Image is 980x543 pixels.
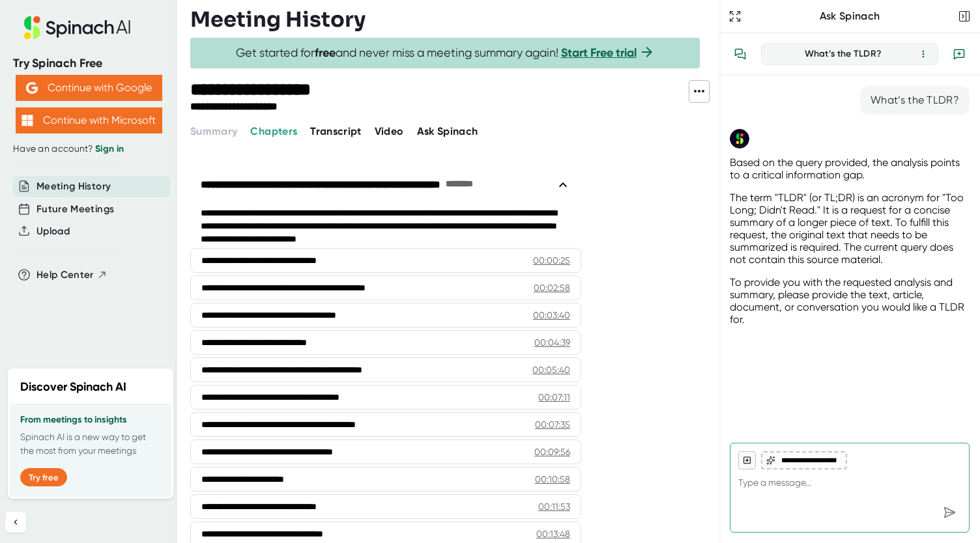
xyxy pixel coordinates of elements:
[190,7,366,32] h3: Meeting History
[561,46,637,60] a: Start Free trial
[535,473,570,486] div: 00:10:58
[744,10,955,23] div: Ask Spinach
[375,125,404,137] span: Video
[417,124,478,139] button: Ask Spinach
[250,125,297,137] span: Chapters
[315,46,336,60] b: free
[534,281,570,294] div: 00:02:58
[5,512,26,533] button: Collapse sidebar
[538,391,570,404] div: 00:07:11
[250,124,297,139] button: Chapters
[730,276,970,326] p: To provide you with the requested analysis and summary, please provide the text, article, documen...
[36,268,108,283] button: Help Center
[730,191,970,266] p: The term "TLDR" (or TL;DR) is an acronym for "Too Long; Didn't Read." It is a request for a conci...
[36,202,114,217] button: Future Meetings
[538,500,570,513] div: 00:11:53
[946,41,972,67] button: New conversation
[20,415,161,425] h3: From meetings to insights
[26,82,38,94] img: Aehbyd4JwY73AAAAAElFTkSuQmCC
[95,143,124,154] a: Sign in
[16,107,162,133] button: Continue with Microsoft
[536,527,570,540] div: 00:13:48
[36,224,70,239] button: Upload
[533,309,570,322] div: 00:03:40
[36,268,94,283] span: Help Center
[13,143,164,155] div: Have an account?
[36,179,111,194] button: Meeting History
[532,363,570,376] div: 00:05:40
[938,501,961,524] div: Send message
[417,125,478,137] span: Ask Spinach
[730,156,970,181] p: Based on the query provided, the analysis points to a critical information gap.
[13,56,164,71] div: Try Spinach Free
[310,124,362,139] button: Transcript
[20,378,126,396] h2: Discover Spinach AI
[770,48,917,60] div: What’s the TLDR?
[534,445,570,458] div: 00:09:56
[236,46,655,61] span: Get started for and never miss a meeting summary again!
[533,254,570,267] div: 00:00:25
[726,7,744,25] button: Expand to Ask Spinach page
[310,125,362,137] span: Transcript
[16,75,162,101] button: Continue with Google
[727,41,753,67] button: View conversation history
[534,336,570,349] div: 00:04:39
[20,430,161,458] p: Spinach AI is a new way to get the most from your meetings
[535,418,570,431] div: 00:07:35
[190,124,237,139] button: Summary
[871,94,959,107] div: What’s the TLDR?
[375,124,404,139] button: Video
[955,7,973,25] button: Close conversation sidebar
[20,468,67,486] button: Try free
[190,125,237,137] span: Summary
